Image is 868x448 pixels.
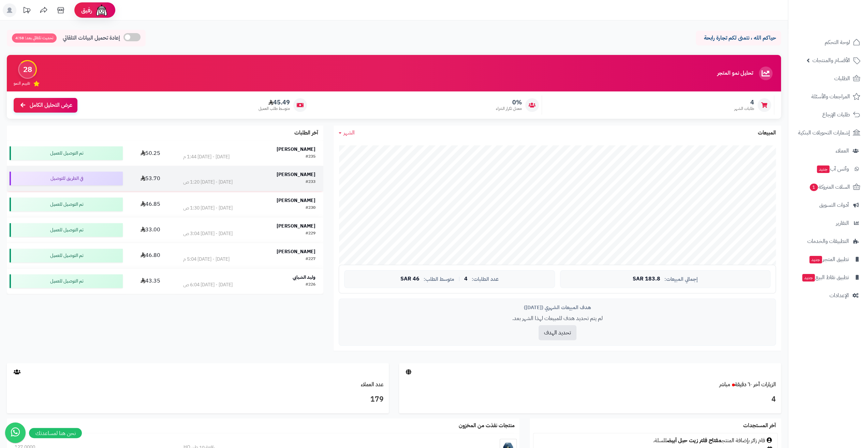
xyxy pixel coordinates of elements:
[809,182,850,192] span: السلات المتروكة
[464,276,468,282] span: 4
[802,274,815,281] span: جديد
[792,287,864,304] a: الإعدادات
[458,276,460,281] span: |
[277,248,315,255] strong: [PERSON_NAME]
[18,3,35,19] a: تحديثات المنصة
[836,146,849,156] span: العملاء
[10,249,123,262] div: تم التوصيل للعميل
[537,437,774,445] div: قام زائر بإضافة المنتج للسلة.
[404,394,776,405] h3: 4
[277,171,315,178] strong: [PERSON_NAME]
[834,74,850,83] span: الطلبات
[633,276,660,282] span: 183.8 SAR
[811,92,850,101] span: المراجعات والأسئلة
[183,205,233,212] div: [DATE] - [DATE] 1:30 ص
[719,380,776,389] a: الزيارات آخر ٦٠ دقيقةمباشر
[81,6,92,14] span: رفيق
[822,19,862,33] img: logo-2.png
[829,291,849,300] span: الإعدادات
[306,154,315,160] div: #235
[95,3,108,17] img: ai-face.png
[10,146,123,160] div: تم التوصيل للعميل
[809,255,849,264] span: تطبيق المتجر
[126,217,175,243] td: 33.00
[809,256,822,263] span: جديد
[126,141,175,166] td: 50.25
[12,33,57,43] span: تحديث تلقائي بعد: 4:58
[836,218,849,228] span: التقارير
[817,165,829,173] span: جديد
[10,198,123,211] div: تم التوصيل للعميل
[792,197,864,213] a: أدوات التسويق
[277,222,315,230] strong: [PERSON_NAME]
[339,129,355,137] a: الشهر
[14,81,30,86] span: تقييم النمو
[293,274,315,281] strong: وليد الشيابي
[126,243,175,268] td: 46.80
[822,110,850,119] span: طلبات الإرجاع
[294,130,318,136] h3: آخر الطلبات
[792,88,864,105] a: المراجعات والأسئلة
[183,179,233,186] div: [DATE] - [DATE] 1:20 ص
[126,166,175,191] td: 53.70
[259,99,290,106] span: 45.49
[496,99,522,106] span: 0%
[126,269,175,294] td: 43.35
[183,281,233,288] div: [DATE] - [DATE] 6:04 ص
[344,304,770,311] div: هدف المبيعات الشهري ([DATE])
[458,423,514,429] h3: منتجات نفذت من المخزون
[792,106,864,123] a: طلبات الإرجاع
[10,223,123,237] div: تم التوصيل للعميل
[758,130,776,136] h3: المبيعات
[792,161,864,177] a: وآتس آبجديد
[792,215,864,231] a: التقارير
[719,380,730,389] small: مباشر
[344,315,770,322] p: لم يتم تحديد هدف للمبيعات لهذا الشهر بعد.
[10,172,123,185] div: في الطريق للتوصيل
[183,154,230,160] div: [DATE] - [DATE] 1:44 م
[792,125,864,141] a: إشعارات التحويلات البنكية
[277,146,315,153] strong: [PERSON_NAME]
[126,192,175,217] td: 46.85
[10,274,123,288] div: تم التوصيل للعميل
[734,99,754,106] span: 4
[472,276,499,282] span: عدد الطلبات:
[539,325,576,340] button: تحديد الهدف
[30,101,72,109] span: عرض التحليل الكامل
[792,179,864,195] a: السلات المتروكة1
[819,200,849,210] span: أدوات التسويق
[259,106,290,112] span: متوسط طلب العميل
[798,128,850,138] span: إشعارات التحويلات البنكية
[816,164,849,174] span: وآتس آب
[701,34,776,42] p: حياكم الله ، نتمنى لكم تجارة رابحة
[825,38,850,47] span: لوحة التحكم
[792,251,864,268] a: تطبيق المتجرجديد
[183,230,233,237] div: [DATE] - [DATE] 3:04 ص
[667,436,722,445] a: مفتاح فلتر زيت حبل أبيض
[664,276,698,282] span: إجمالي المبيعات:
[306,230,315,237] div: #229
[306,179,315,186] div: #233
[496,106,522,112] span: معدل تكرار الشراء
[277,197,315,204] strong: [PERSON_NAME]
[792,233,864,249] a: التطبيقات والخدمات
[792,70,864,87] a: الطلبات
[792,269,864,286] a: تطبيق نقاط البيعجديد
[12,394,384,405] h3: 179
[361,380,384,389] a: عدد العملاء
[424,276,454,282] span: متوسط الطلب:
[792,34,864,50] a: لوحة التحكم
[734,106,754,112] span: طلبات الشهر
[801,273,849,282] span: تطبيق نقاط البيع
[810,184,818,191] span: 1
[812,56,850,65] span: الأقسام والمنتجات
[183,256,230,263] div: [DATE] - [DATE] 5:04 م
[717,70,753,76] h3: تحليل نمو المتجر
[306,281,315,288] div: #226
[63,34,120,42] span: إعادة تحميل البيانات التلقائي
[400,276,420,282] span: 46 SAR
[14,98,77,113] a: عرض التحليل الكامل
[306,256,315,263] div: #227
[306,205,315,212] div: #230
[743,423,776,429] h3: آخر المستجدات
